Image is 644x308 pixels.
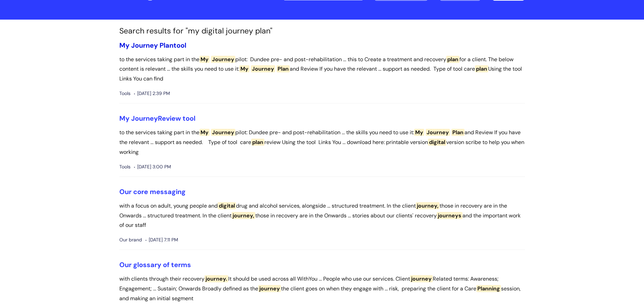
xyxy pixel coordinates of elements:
a: My JourneyReview tool [119,114,195,123]
span: Plan [451,129,464,136]
span: digital [218,202,236,209]
span: journey [410,275,433,282]
span: digital [428,139,446,146]
span: [DATE] 3:00 PM [134,163,171,171]
span: Journey [131,114,158,123]
span: Plan [160,41,173,50]
span: Journey [211,129,235,136]
span: journey, [232,212,255,219]
span: My [414,129,424,136]
span: Tools [119,89,130,98]
span: journey [258,285,281,292]
a: My Journey Plantool [119,41,186,50]
span: Our brand [119,236,142,244]
span: [DATE] 2:39 PM [134,89,170,98]
h1: Search results for "my digital journey plan" [119,26,525,36]
span: journeys [437,212,462,219]
span: My [119,114,129,123]
span: My [119,41,129,50]
span: plan [475,65,488,72]
span: plan [251,139,264,146]
span: journey. [205,275,228,282]
span: Tools [119,163,130,171]
a: Our core messaging [119,187,186,196]
a: Our glossary of terms [119,260,191,269]
span: Journey [131,41,158,50]
span: Journey [251,65,275,72]
span: plan [446,56,459,63]
span: My [239,65,249,72]
p: with clients through their recovery It should be used across all WithYou ... People who use our s... [119,274,525,303]
p: to the services taking part in the pilot: Dundee pre- and post-rehabilitation ... the skills you ... [119,128,525,157]
p: with a focus on adult, young people and drug and alcohol services, alongside ... structured treat... [119,201,525,230]
span: My [199,129,210,136]
span: Journey [426,129,450,136]
span: Planning [476,285,501,292]
span: Journey [211,56,235,63]
span: journey, [416,202,439,209]
p: to the services taking part in the pilot: Dundee pre- and post-rehabilitation ... this to Create ... [119,55,525,84]
span: [DATE] 7:11 PM [145,236,178,244]
span: My [199,56,210,63]
span: Plan [277,65,290,72]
